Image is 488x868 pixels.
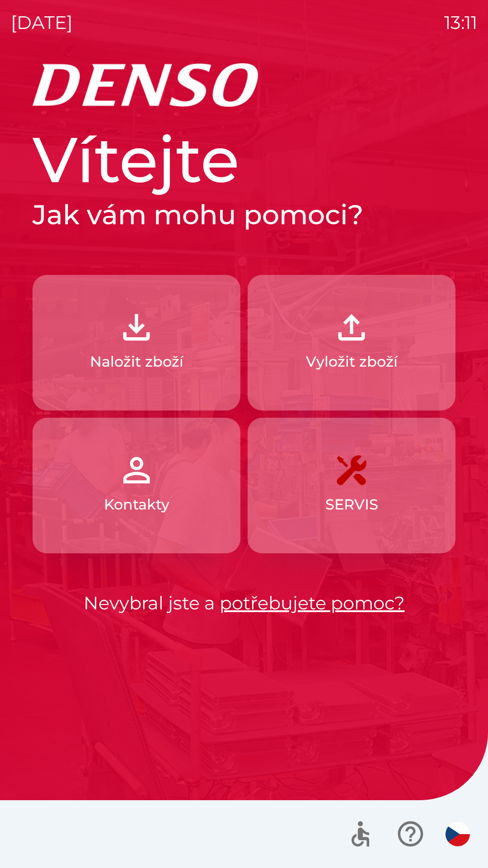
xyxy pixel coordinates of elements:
[444,9,477,36] p: 13:11
[33,590,455,617] p: Nevybral jste a
[33,63,455,107] img: Logo
[220,592,405,614] a: potřebujete pomoc?
[104,494,169,515] p: Kontakty
[306,351,398,373] p: Vyložit zboží
[11,9,73,36] p: [DATE]
[33,418,240,553] button: Kontakty
[90,351,183,373] p: Naložit zboží
[248,418,455,553] button: SERVIS
[332,450,371,490] img: 7408382d-57dc-4d4c-ad5a-dca8f73b6e74.png
[33,121,455,198] h1: Vítejte
[446,822,470,846] img: cs flag
[117,450,156,490] img: 072f4d46-cdf8-44b2-b931-d189da1a2739.png
[117,307,156,347] img: 918cc13a-b407-47b8-8082-7d4a57a89498.png
[248,275,455,410] button: Vyložit zboží
[33,275,240,410] button: Naložit zboží
[332,307,371,347] img: 2fb22d7f-6f53-46d3-a092-ee91fce06e5d.png
[33,198,455,231] h2: Jak vám mohu pomoci?
[325,494,378,515] p: SERVIS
